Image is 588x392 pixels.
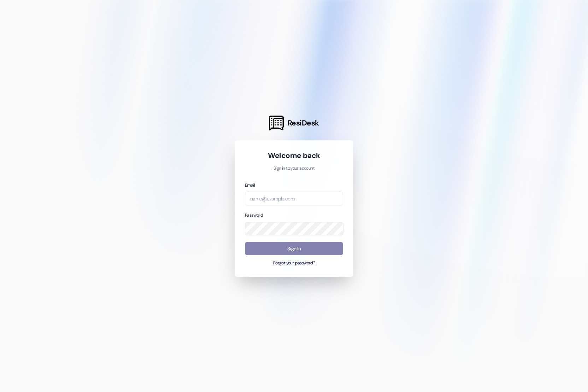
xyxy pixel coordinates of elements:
input: name@example.com [245,192,343,205]
button: Sign In [245,242,343,256]
p: Sign in to your account [245,165,343,172]
img: ResiDesk Logo [269,116,284,130]
span: ResiDesk [288,118,319,128]
h1: Welcome back [245,151,343,160]
label: Password [245,212,263,218]
button: Forgot your password? [245,260,343,267]
label: Email [245,182,255,188]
